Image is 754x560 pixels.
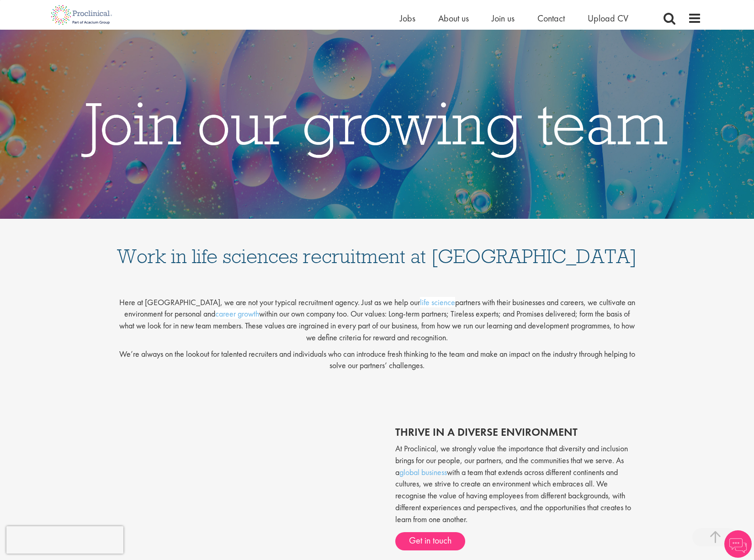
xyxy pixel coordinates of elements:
[117,228,637,266] h1: Work in life sciences recruitment at [GEOGRAPHIC_DATA]
[117,348,637,371] p: We’re always on the lookout for talented recruiters and individuals who can introduce fresh think...
[537,12,565,24] a: Contact
[395,443,637,525] p: At Proclinical, we strongly value the importance that diversity and inclusion brings for our peop...
[724,530,752,558] img: Chatbot
[6,526,123,554] iframe: reCAPTCHA
[492,12,515,24] a: Join us
[420,297,455,307] a: life science
[588,12,628,24] a: Upload CV
[400,12,415,24] a: Jobs
[395,426,637,438] h2: thrive in a diverse environment
[117,289,637,343] p: Here at [GEOGRAPHIC_DATA], we are not your typical recruitment agency. Just as we help our partne...
[395,532,465,550] a: Get in touch
[215,308,259,319] a: career growth
[399,467,447,477] a: global business
[438,12,469,24] a: About us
